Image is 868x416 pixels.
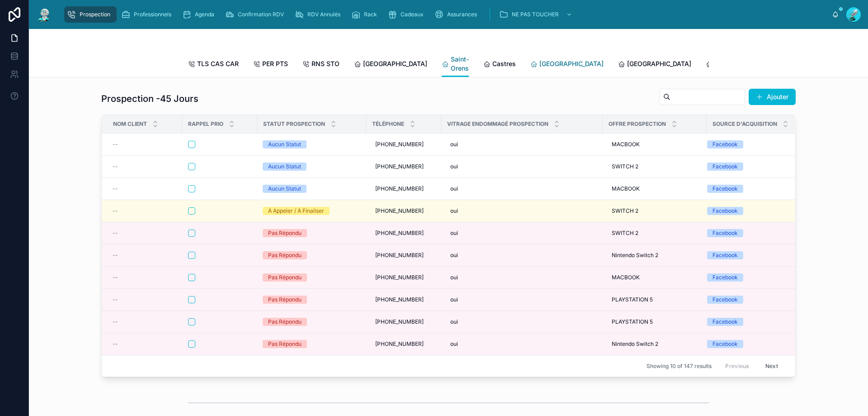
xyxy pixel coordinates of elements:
a: MACBOOK [608,270,701,285]
a: RNS STO [302,56,340,74]
a: Pas Répondu [263,251,361,259]
span: Nintendo Switch 2 [612,340,658,348]
span: -- [113,318,118,325]
a: oui [447,292,597,307]
a: [GEOGRAPHIC_DATA] [618,56,691,74]
span: SWITCH 2 [612,207,638,215]
span: oui [450,185,458,192]
div: Facebook [712,318,738,326]
span: MACBOOK [612,185,640,192]
a: Facebook [707,140,783,148]
a: PER PTS [253,56,288,74]
div: Pas Répondu [268,273,302,282]
span: [PHONE_NUMBER] [375,274,424,281]
span: Castres [492,59,516,68]
a: Confirmation RDV [222,6,290,23]
a: Facebook [707,185,783,193]
a: oui [447,204,597,218]
span: oui [450,318,458,325]
a: Pas Répondu [263,296,361,304]
h1: Prospection -45 Jours [101,92,198,105]
span: [PHONE_NUMBER] [375,163,424,170]
a: Aucun Statut [263,140,361,148]
div: Pas Répondu [268,318,302,326]
a: Aucun Statut [263,163,361,171]
a: Facebook [707,207,783,215]
span: [PHONE_NUMBER] [375,230,424,237]
a: -- [113,340,177,348]
a: Pas Répondu [263,318,361,326]
span: [PHONE_NUMBER] [375,340,424,348]
span: [GEOGRAPHIC_DATA] [627,59,691,68]
a: PLAYSTATION 5 [608,315,701,329]
span: Confirmation RDV [238,11,284,18]
div: Pas Répondu [268,340,302,348]
span: oui [450,252,458,259]
span: [PHONE_NUMBER] [375,296,424,303]
a: SWITCH 2 [608,159,701,174]
span: Téléphone [372,120,404,128]
a: [GEOGRAPHIC_DATA] [354,56,427,74]
span: Rappel Prio [188,120,223,128]
span: TLS CAS CAR [197,59,239,68]
a: Pas Répondu [263,340,361,348]
button: Ajouter [749,89,796,105]
span: [PHONE_NUMBER] [375,252,424,259]
span: oui [450,141,458,148]
div: Facebook [712,340,738,348]
a: -- [113,163,177,170]
span: -- [113,340,118,348]
span: -- [113,207,118,215]
span: PLAYSTATION 5 [612,318,653,325]
a: [PHONE_NUMBER] [372,204,436,218]
span: -- [113,185,118,192]
span: Assurances [447,11,477,18]
a: RDV Annulés [292,6,347,23]
span: Statut Prospection [263,120,325,128]
button: Next [759,359,784,373]
span: PLAYSTATION 5 [612,296,653,303]
span: [PHONE_NUMBER] [375,207,424,215]
div: Pas Répondu [268,296,302,304]
div: Pas Répondu [268,251,302,259]
a: [GEOGRAPHIC_DATA] [530,56,604,74]
span: PER PTS [262,59,288,68]
span: Saint-Orens [451,55,469,73]
span: [PHONE_NUMBER] [375,141,424,148]
a: [PHONE_NUMBER] [372,248,436,263]
a: Facebook [707,340,783,348]
a: Rack [349,6,383,23]
span: Nintendo Switch 2 [612,252,658,259]
a: Facebook [707,163,783,171]
img: App logo [36,7,52,22]
a: Pas Répondu [263,229,361,237]
a: -- [113,141,177,148]
span: [GEOGRAPHIC_DATA] [363,59,427,68]
a: oui [447,159,597,174]
a: oui [447,270,597,285]
div: scrollable content [60,5,832,24]
a: Castres [483,56,516,74]
span: Agenda [195,11,214,18]
span: -- [113,296,118,303]
div: Pas Répondu [268,229,302,237]
a: [PHONE_NUMBER] [372,182,436,196]
a: oui [447,226,597,240]
a: Facebook [707,273,783,282]
span: -- [113,274,118,281]
span: RDV Annulés [307,11,340,18]
div: Facebook [712,273,738,282]
span: oui [450,163,458,170]
span: -- [113,230,118,237]
span: Prospection [80,11,110,18]
span: SWITCH 2 [612,230,638,237]
a: -- [113,207,177,215]
a: SWITCH 2 [608,204,701,218]
span: NE PAS TOUCHER [512,11,559,18]
span: [PHONE_NUMBER] [375,318,424,325]
a: -- [113,274,177,281]
a: -- [113,230,177,237]
a: À Appeler / À Finaliser [263,207,361,215]
a: SWITCH 2 [608,226,701,240]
